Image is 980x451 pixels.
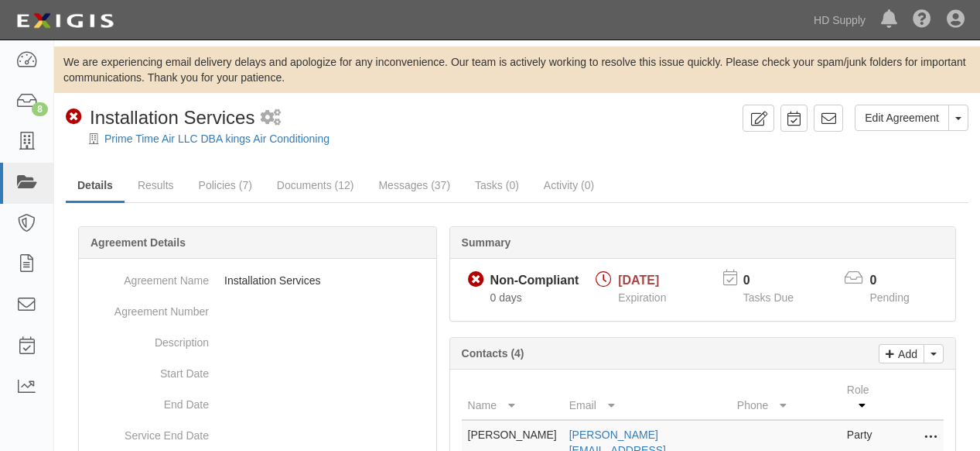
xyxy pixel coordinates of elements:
a: Edit Agreement [855,105,949,131]
dt: Description [85,327,209,350]
p: 0 [869,272,928,290]
i: 1 scheduled workflow [261,110,281,126]
p: Add [894,345,917,363]
a: Messages (37) [367,170,462,201]
img: logo-5460c22ac91f19d4615b14bd174203de0afe785f0fc80cf4dbbc73dc1793850b.png [12,7,118,35]
dt: Agreement Name [85,265,209,288]
dt: Agreement Number [85,296,209,319]
p: 0 [743,272,813,290]
th: Role [841,376,882,420]
b: Contacts (4) [462,347,524,360]
dt: Start Date [85,358,209,381]
a: Policies (7) [187,170,264,201]
a: Prime Time Air LLC DBA kings Air Conditioning [104,133,330,145]
div: 8 [32,102,48,116]
a: HD Supply [806,5,873,36]
i: Non-Compliant [66,109,82,126]
dt: Service End Date [85,420,209,443]
th: Name [462,376,563,420]
a: Documents (12) [265,170,366,201]
b: Agreement Details [90,236,186,249]
span: Expiration [618,291,666,304]
a: Results [126,170,186,201]
span: Pending [869,291,909,304]
a: Add [879,344,924,363]
span: [DATE] [618,274,659,287]
span: Tasks Due [743,291,794,304]
dt: End Date [85,389,209,412]
span: Since 08/11/2025 [490,291,522,304]
th: Email [563,376,731,420]
b: Summary [462,236,511,249]
th: Phone [731,376,841,420]
span: Installation Services [90,107,254,128]
i: Non-Compliant [468,272,484,288]
dd: Installation Services [85,265,430,296]
div: Installation Services [66,105,254,131]
div: We are experiencing email delivery delays and apologize for any inconvenience. Our team is active... [54,54,980,85]
a: Tasks (0) [463,170,531,201]
div: Non-Compliant [490,272,579,290]
a: Details [66,170,125,203]
i: Help Center - Complianz [913,11,931,29]
a: Activity (0) [532,170,606,201]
